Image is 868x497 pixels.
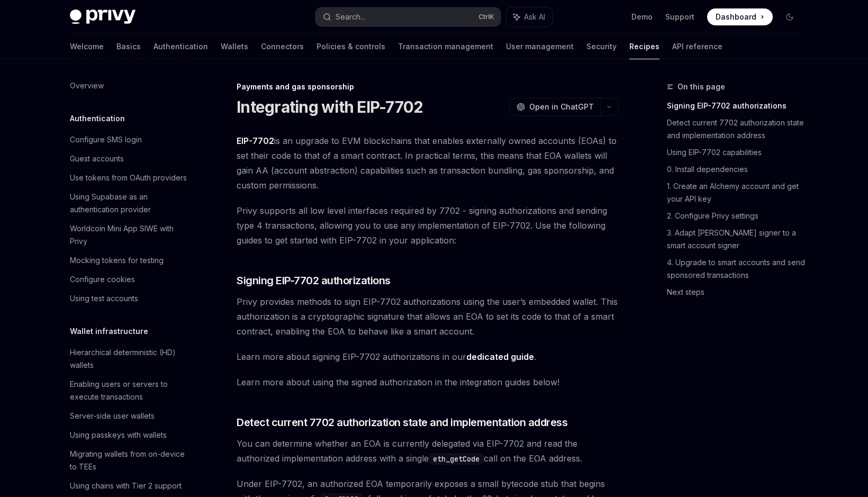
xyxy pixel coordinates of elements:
[70,378,191,403] div: Enabling users or servers to execute transactions
[70,133,142,146] div: Configure SMS login
[70,480,182,492] div: Using chains with Tier 2 support
[70,152,124,165] div: Guest accounts
[237,97,423,116] h1: Integrating with EIP-7702
[781,8,798,25] button: Toggle dark mode
[70,429,167,441] div: Using passkeys with wallets
[629,34,659,59] a: Recipes
[70,222,191,248] div: Worldcoin Mini App SIWE with Privy
[237,82,618,92] div: Payments and gas sponsorship
[61,76,197,95] a: Overview
[707,8,773,25] a: Dashboard
[237,273,391,288] span: Signing EIP-7702 authorizations
[667,114,807,144] a: Detect current 7702 authorization state and implementation address
[61,406,197,426] a: Server-side user wallets
[61,219,197,251] a: Worldcoin Mini App SIWE with Privy
[667,97,807,114] a: Signing EIP-7702 authorizations
[667,254,807,284] a: 4. Upgrade to smart accounts and send sponsored transactions
[237,135,274,147] a: EIP-7702
[667,178,807,207] a: 1. Create an Alchemy account and get your API key
[153,34,208,59] a: Authentication
[667,144,807,161] a: Using EIP-7702 capabilities
[667,224,807,254] a: 3. Adapt [PERSON_NAME] signer to a smart account signer
[478,13,494,21] span: Ctrl K
[70,346,191,372] div: Hierarchical deterministic (HD) wallets
[529,102,594,112] span: Open in ChatGPT
[672,34,722,59] a: API reference
[70,171,187,184] div: Use tokens from OAuth providers
[61,187,197,219] a: Using Supabase as an authentication provider
[70,79,104,92] div: Overview
[61,445,197,476] a: Migrating wallets from on-device to TEEs
[237,349,618,364] span: Learn more about signing EIP-7702 authorizations in our .
[506,34,574,59] a: User management
[61,251,197,270] a: Mocking tokens for testing
[466,351,534,363] a: dedicated guide
[524,12,545,22] span: Ask AI
[70,273,135,286] div: Configure cookies
[70,410,155,422] div: Server-side user wallets
[237,203,618,248] span: Privy supports all low level interfaces required by 7702 - signing authorizations and sending typ...
[586,34,617,59] a: Security
[70,10,135,24] img: dark logo
[61,343,197,375] a: Hierarchical deterministic (HD) wallets
[237,415,567,430] span: Detect current 7702 authorization state and implementation address
[61,270,197,289] a: Configure cookies
[61,168,197,187] a: Use tokens from OAuth providers
[237,294,618,339] span: Privy provides methods to sign EIP-7702 authorizations using the user’s embedded wallet. This aut...
[61,130,197,149] a: Configure SMS login
[716,12,756,22] span: Dashboard
[317,34,385,59] a: Policies & controls
[667,284,807,301] a: Next steps
[61,289,197,308] a: Using test accounts
[665,12,694,22] a: Support
[61,149,197,168] a: Guest accounts
[70,325,148,338] h5: Wallet infrastructure
[70,292,138,305] div: Using test accounts
[677,80,725,93] span: On this page
[61,476,197,495] a: Using chains with Tier 2 support
[237,133,618,193] span: is an upgrade to EVM blockchains that enables externally owned accounts (EOAs) to set their code ...
[70,34,104,59] a: Welcome
[116,34,141,59] a: Basics
[398,34,493,59] a: Transaction management
[61,426,197,445] a: Using passkeys with wallets
[631,12,653,22] a: Demo
[237,436,618,466] span: You can determine whether an EOA is currently delegated via EIP-7702 and read the authorized impl...
[429,453,484,465] code: eth_getCode
[261,34,304,59] a: Connectors
[70,112,125,125] h5: Authentication
[667,161,807,178] a: 0. Install dependencies
[237,375,618,390] span: Learn more about using the signed authorization in the integration guides below!
[336,11,365,23] div: Search...
[221,34,248,59] a: Wallets
[61,375,197,406] a: Enabling users or servers to execute transactions
[70,254,164,267] div: Mocking tokens for testing
[667,207,807,224] a: 2. Configure Privy settings
[510,98,600,116] button: Open in ChatGPT
[506,7,553,26] button: Ask AI
[70,448,191,473] div: Migrating wallets from on-device to TEEs
[70,191,191,216] div: Using Supabase as an authentication provider
[315,7,501,26] button: Search...CtrlK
